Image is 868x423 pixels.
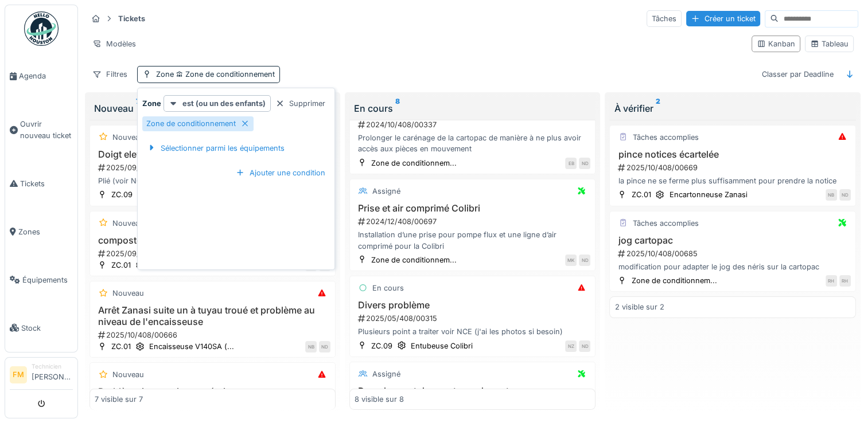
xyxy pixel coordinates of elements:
[97,330,330,340] div: 2025/10/408/00666
[95,235,330,246] h3: composteur en panne
[354,101,591,115] div: En cours
[142,140,289,156] div: Sélectionner parmi les équipements
[579,254,590,266] div: ND
[10,366,27,383] li: FM
[112,132,144,143] div: Nouveau
[95,149,330,160] h3: Doigt elevage sous le canon F2 remplisseuse Colibri
[355,132,590,154] div: Prolonger le carénage de la cartopac de manière à ne plus avoir accès aux pièces en mouvement
[19,70,73,81] span: Agenda
[149,341,234,352] div: Encaisseuse V140SA (...
[826,189,837,201] div: NB
[614,175,850,186] div: la pince ne se ferme plus suffisamment pour prendre la notice
[631,189,651,200] div: ZC.01
[839,189,851,201] div: ND
[372,186,400,197] div: Assigné
[614,235,850,246] h3: jog cartopac
[757,38,795,49] div: Kanban
[94,101,331,115] div: Nouveau
[32,362,73,371] div: Technicien
[372,283,404,293] div: En cours
[21,323,73,334] span: Stock
[111,341,131,352] div: ZC.01
[355,326,590,337] div: Plusieurs point a traiter voir NCE (j'ai les photos si besoin)
[182,98,266,109] strong: est (ou un des enfants)
[579,158,590,169] div: ND
[95,386,330,397] h3: Problème impression sur étuis
[305,341,317,352] div: NB
[97,248,330,259] div: 2025/09/408/00628
[22,275,73,285] span: Équipements
[655,101,660,115] sup: 2
[112,369,144,380] div: Nouveau
[355,394,404,405] div: 8 visible sur 8
[95,305,330,327] h3: Arrêt Zanasi suite un à tuyau troué et problème au niveau de l'encaisseuse
[95,175,330,186] div: Plié (voir NCE)
[839,275,851,287] div: RH
[87,66,133,83] div: Filtres
[24,11,59,46] img: Badge_color-CXgf-gQk.svg
[357,119,590,130] div: 2024/10/408/00337
[111,189,133,200] div: ZC.09
[826,275,837,287] div: RH
[632,218,698,229] div: Tâches accomplies
[95,394,143,405] div: 7 visible sur 7
[395,101,400,115] sup: 8
[319,341,330,352] div: ND
[686,11,760,26] div: Créer un ticket
[231,165,330,181] div: Ajouter une condition
[411,340,473,351] div: Entubeuse Colibri
[136,101,140,115] sup: 7
[111,260,131,271] div: ZC.01
[355,300,590,311] h3: Divers problème
[632,132,698,143] div: Tâches accomplies
[18,226,73,237] span: Zones
[112,288,144,299] div: Nouveau
[614,261,850,272] div: modification pour adapter le jog des néris sur la cartopac
[614,101,851,115] div: À vérifier
[669,189,747,200] div: Encartonneuse Zanasi
[565,340,577,352] div: NZ
[647,10,682,27] div: Tâches
[20,178,73,189] span: Tickets
[810,38,848,49] div: Tableau
[146,118,236,129] div: Zone de conditionnement
[372,369,400,379] div: Assigné
[357,216,590,227] div: 2024/12/408/00697
[156,69,275,80] div: Zone
[565,158,577,169] div: EB
[579,340,590,352] div: ND
[371,254,457,265] div: Zone de conditionnem...
[355,203,590,214] h3: Prise et air comprimé Colibri
[32,362,73,387] li: [PERSON_NAME]
[614,149,850,160] h3: pince notices écartelée
[87,36,141,52] div: Modèles
[97,162,330,173] div: 2025/09/408/00600
[617,162,850,173] div: 2025/10/408/00669
[371,158,457,169] div: Zone de conditionnem...
[114,13,150,24] strong: Tickets
[757,66,839,83] div: Classer par Deadline
[142,98,161,109] strong: Zone
[112,218,144,229] div: Nouveau
[631,275,717,286] div: Zone de conditionnem...
[271,96,330,111] div: Supprimer
[355,386,590,408] h3: Branchement des capteurs de porte sur l'étiqueteuse de la ligne [GEOGRAPHIC_DATA]
[20,119,73,140] span: Ouvrir nouveau ticket
[565,254,577,266] div: MK
[617,248,850,259] div: 2025/10/408/00685
[355,229,590,251] div: Installation d’une prise pour pompe flux et une ligne d’air comprimé pour la Colibri
[371,340,392,351] div: ZC.09
[174,70,275,79] span: Zone de conditionnement
[357,313,590,324] div: 2025/05/408/00315
[614,301,664,312] div: 2 visible sur 2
